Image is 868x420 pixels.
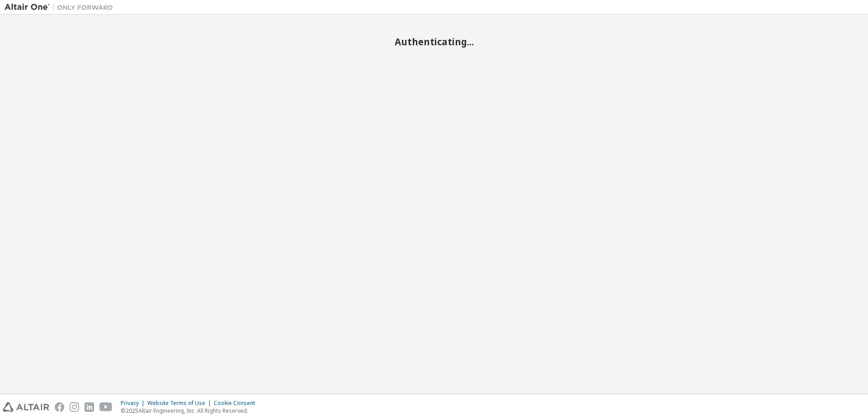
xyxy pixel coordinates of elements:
[5,3,118,12] img: Altair One
[121,407,260,415] p: © 2025 Altair Engineering, Inc. All Rights Reserved.
[85,402,94,412] img: linkedin.svg
[214,400,260,407] div: Cookie Consent
[70,402,79,412] img: instagram.svg
[3,402,49,412] img: altair_logo.svg
[99,402,113,412] img: youtube.svg
[147,400,214,407] div: Website Terms of Use
[55,402,64,412] img: facebook.svg
[5,36,863,48] h2: Authenticating...
[121,400,147,407] div: Privacy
